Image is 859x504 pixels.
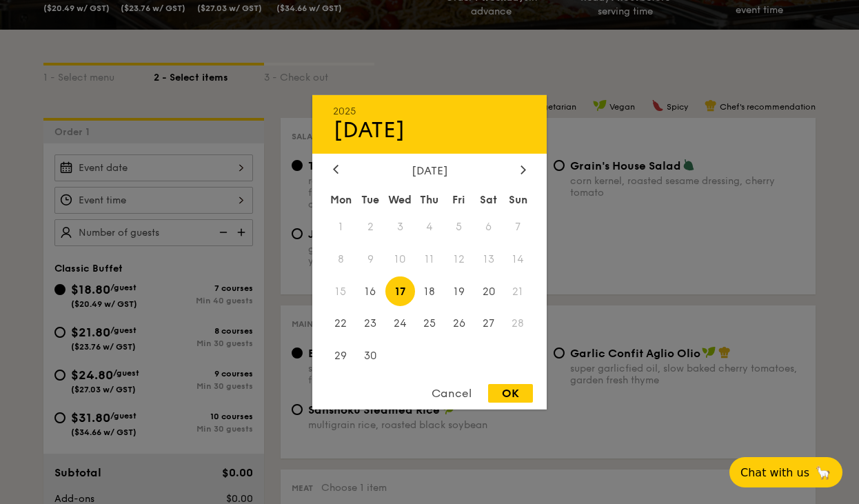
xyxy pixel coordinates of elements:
[415,212,445,241] span: 4
[385,244,415,274] span: 10
[503,212,533,241] span: 7
[444,212,474,241] span: 5
[503,309,533,339] span: 28
[415,244,445,274] span: 11
[326,244,356,274] span: 8
[385,187,415,212] div: Wed
[474,276,503,306] span: 20
[326,276,356,306] span: 15
[326,341,356,371] span: 29
[444,244,474,274] span: 12
[326,309,356,339] span: 22
[418,384,485,403] div: Cancel
[356,276,385,306] span: 16
[333,163,526,177] div: [DATE]
[356,341,385,371] span: 30
[385,276,415,306] span: 17
[385,212,415,241] span: 3
[415,309,445,339] span: 25
[474,187,503,212] div: Sat
[356,309,385,339] span: 23
[385,309,415,339] span: 24
[333,105,526,117] div: 2025
[729,457,842,487] button: Chat with us🦙
[474,309,503,339] span: 27
[474,244,503,274] span: 13
[503,187,533,212] div: Sun
[326,187,356,212] div: Mon
[815,465,831,481] span: 🦙
[503,276,533,306] span: 21
[444,309,474,339] span: 26
[415,276,445,306] span: 18
[503,244,533,274] span: 14
[444,276,474,306] span: 19
[474,212,503,241] span: 6
[444,187,474,212] div: Fri
[333,117,526,143] div: [DATE]
[356,187,385,212] div: Tue
[488,384,533,403] div: OK
[326,212,356,241] span: 1
[356,212,385,241] span: 2
[356,244,385,274] span: 9
[415,187,445,212] div: Thu
[740,466,809,479] span: Chat with us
